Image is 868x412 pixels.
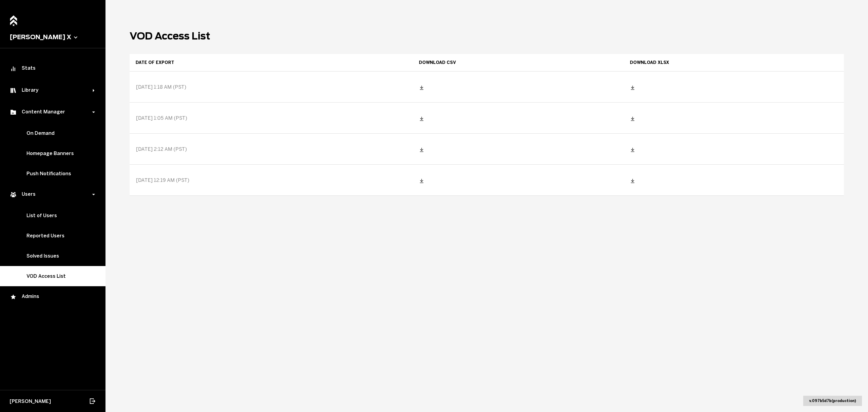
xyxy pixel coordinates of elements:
[10,109,93,116] div: Content Manager
[10,293,96,301] div: Admins
[803,396,862,406] div: v. 097b5d7b ( production )
[10,87,93,94] div: Library
[130,30,210,42] h1: VOD Access List
[10,191,93,198] div: Users
[8,12,19,25] a: Home
[136,115,187,121] span: [DATE] 1:05 AM (PST)
[624,54,844,71] th: Download XLSX
[413,54,624,71] th: Download CSV
[89,395,96,408] button: Log out
[10,33,96,41] button: [PERSON_NAME] X
[10,398,51,404] span: [PERSON_NAME]
[130,54,413,71] th: Date of export
[10,65,96,72] div: Stats
[136,146,187,152] span: [DATE] 2:12 AM (PST)
[136,177,189,183] span: [DATE] 12:19 AM (PST)
[136,84,186,90] span: [DATE] 1:18 AM (PST)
